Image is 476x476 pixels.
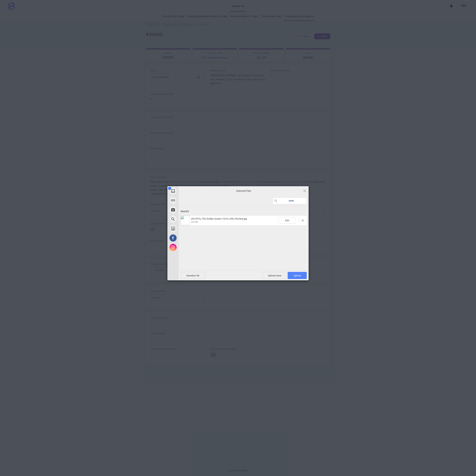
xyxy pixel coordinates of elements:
[191,217,247,220] span: #312915_The Golden Queen 12x16_V00_Preview.jpg
[167,233,213,243] div: Facebook
[190,217,279,224] span: #312915_The Golden Queen 12x16_V00_Preview.jpg
[181,208,307,215] div: Images
[167,214,213,224] div: Web Search
[206,189,281,193] span: Selected Files
[288,272,307,279] span: Upload
[167,205,213,214] div: Take Photo
[167,186,213,196] div: My Device
[181,272,205,279] span: Deselect All
[303,189,307,193] span: Click here or hit ESC to close picker
[167,224,213,233] div: Unsplash
[262,272,287,279] span: Upload more
[191,221,198,223] span: 457KB
[167,243,213,252] div: Instagram
[279,217,296,224] span: Edit
[168,187,171,190] span: 1
[167,196,213,205] div: Link (URL)
[294,274,301,277] span: Upload
[181,216,190,225] img: 80da8426-be5a-4354-9bf9-31c69c31f964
